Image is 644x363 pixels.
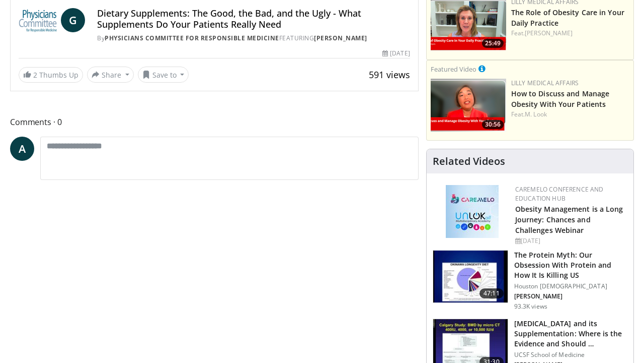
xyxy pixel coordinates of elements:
img: b7b8b05e-5021-418b-a89a-60a270e7cf82.150x105_q85_crop-smart_upscale.jpg [433,251,508,303]
span: Comments 0 [10,115,419,129]
div: By FEATURING [97,34,410,43]
span: 47:11 [479,288,504,298]
span: 30:56 [482,120,504,129]
a: Lilly Medical Affairs [511,79,579,87]
div: [DATE] [382,49,410,58]
h3: [MEDICAL_DATA] and its Supplementation: Where is the Evidence and Should … [514,319,627,349]
img: Physicians Committee for Responsible Medicine [19,8,57,32]
p: Houston [DEMOGRAPHIC_DATA] [514,282,627,290]
a: 2 Thumbs Up [19,67,83,83]
a: A [10,137,34,161]
a: Obesity Management is a Long Journey: Chances and Challenges Webinar [515,204,623,235]
img: c98a6a29-1ea0-4bd5-8cf5-4d1e188984a7.png.150x105_q85_crop-smart_upscale.png [431,79,506,132]
div: Feat. [511,29,629,38]
a: How to Discuss and Manage Obesity With Your Patients [511,89,610,109]
p: 93.3K views [514,302,547,311]
button: Save to [138,67,189,83]
span: 591 views [369,69,410,81]
button: Share [87,67,134,83]
a: [PERSON_NAME] [314,34,367,42]
p: UCSF School of Medicine [514,351,627,359]
img: 45df64a9-a6de-482c-8a90-ada250f7980c.png.150x105_q85_autocrop_double_scale_upscale_version-0.2.jpg [446,185,499,238]
a: M. Look [525,110,547,118]
div: Feat. [511,110,629,119]
span: 25:49 [482,39,504,48]
a: CaReMeLO Conference and Education Hub [515,185,604,203]
a: G [61,8,85,32]
div: [DATE] [515,236,625,246]
a: [PERSON_NAME] [525,29,573,37]
p: [PERSON_NAME] [514,292,627,300]
a: 30:56 [431,79,506,132]
h4: Related Videos [433,155,505,167]
a: The Role of Obesity Care in Your Daily Practice [511,8,624,28]
h4: Dietary Supplements: The Good, the Bad, and the Ugly - What Supplements Do Your Patients Really Need [97,8,410,30]
a: Physicians Committee for Responsible Medicine [105,34,279,42]
a: 47:11 The Protein Myth: Our Obsession With Protein and How It Is Killing US Houston [DEMOGRAPHIC_... [433,250,627,311]
span: 2 [33,70,37,80]
small: Featured Video [431,65,476,74]
h3: The Protein Myth: Our Obsession With Protein and How It Is Killing US [514,250,627,280]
